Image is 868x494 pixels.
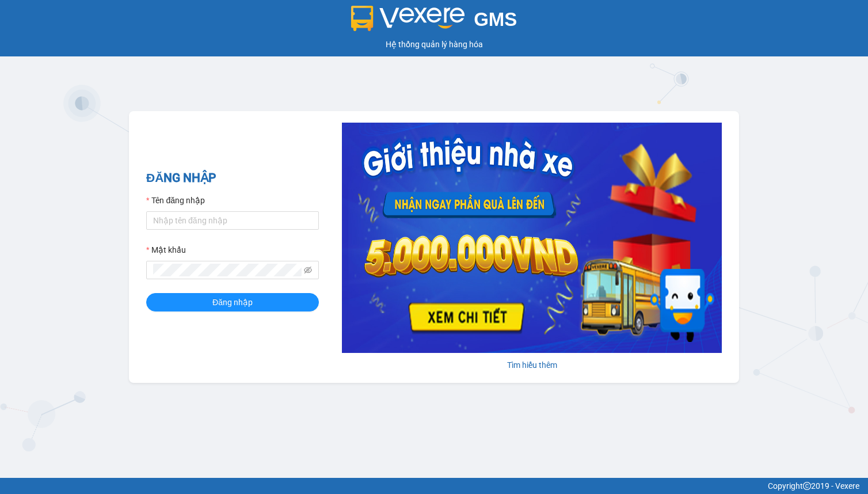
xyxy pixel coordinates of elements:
div: Copyright 2019 - Vexere [9,480,859,492]
label: Mật khẩu [146,244,186,256]
label: Tên đăng nhập [146,194,205,207]
div: Tìm hiểu thêm [342,359,722,371]
img: logo 2 [351,6,465,31]
span: eye-invisible [304,266,312,274]
h2: ĐĂNG NHẬP [146,169,319,188]
img: banner-0 [342,123,722,353]
div: Hệ thống quản lý hàng hóa [3,38,865,51]
input: Mật khẩu [153,264,302,276]
input: Tên đăng nhập [146,211,319,230]
span: Đăng nhập [212,296,253,309]
button: Đăng nhập [146,293,319,311]
span: copyright [803,482,811,490]
a: GMS [351,17,517,26]
span: GMS [474,9,517,30]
